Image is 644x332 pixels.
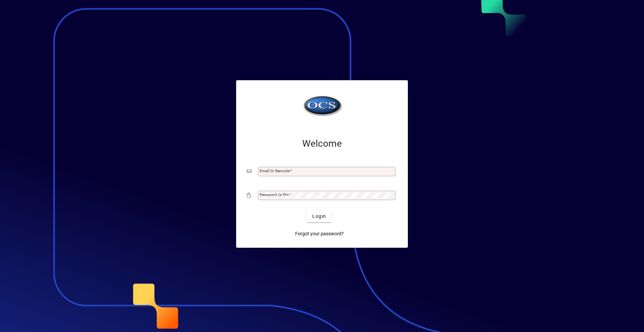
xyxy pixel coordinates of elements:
mat-label: Email or Barcode [260,169,290,173]
mat-label: Password or Pin [260,192,288,197]
a: Forgot your password? [292,228,346,240]
span: Forgot your password? [295,230,344,237]
span: Login [312,213,326,220]
button: Login [307,210,331,222]
h2: Welcome [247,138,397,149]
